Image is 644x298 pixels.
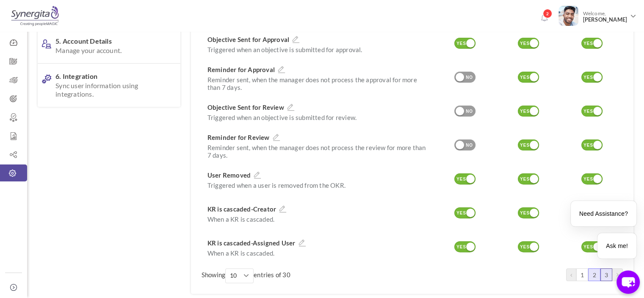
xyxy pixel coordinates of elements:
[38,64,180,107] a: 6. IntegrationSync user information using integrations.
[207,249,428,257] p: When a KR is cascaded.
[454,175,468,183] div: YES
[454,40,468,47] div: YES
[597,233,636,259] div: Ask me!
[581,40,595,47] div: YES
[225,268,254,283] button: Showingentries of 30
[55,72,167,98] span: 6. Integration
[207,205,276,214] span: KR is cascaded-Creator
[462,142,476,149] div: NO
[583,17,627,23] span: [PERSON_NAME]
[600,268,612,281] a: Go to Page 3
[616,270,640,294] button: chat-button
[518,243,532,251] div: YES
[207,114,428,121] p: Triggered when an objective is submitted for review.
[207,215,428,223] p: When a KR is cascaded.
[581,108,595,115] div: YES
[518,74,532,81] div: YES
[207,181,428,189] p: Triggered when a user is removed from the OKR.
[518,40,532,47] div: YES
[207,239,296,248] span: KR is cascaded-Assigned User
[207,46,428,53] p: Triggered when an objective is submitted for approval.
[454,243,468,251] div: YES
[454,209,468,217] div: YES
[518,142,532,149] div: YES
[612,268,623,281] a: Go to Page 2
[543,9,552,18] span: 2
[576,268,588,281] a: Goto Page 1
[55,81,167,98] span: Sync user information using integrations.
[207,103,284,112] span: Objective Sent for Review
[518,108,532,115] div: YES
[207,36,289,44] span: Objective Sent for Approval
[518,175,532,183] div: YES
[518,209,532,217] div: YES
[202,268,290,283] label: Showing entries of 30
[55,37,167,55] span: 5. Account Details
[537,11,551,25] a: Notifications
[571,201,636,226] div: Need Assistance?
[462,74,476,81] div: NO
[555,3,640,27] a: Photo Welcome,[PERSON_NAME]
[10,6,60,27] img: Logo
[462,108,476,115] div: NO
[581,142,595,149] div: YES
[581,74,595,81] div: YES
[207,171,251,180] span: User Removed
[578,6,629,27] span: Welcome,
[207,76,428,91] p: Reminder sent, when the manager does not process the approval for more than 7 days.
[581,175,595,183] div: YES
[207,134,270,142] span: Reminder for Review
[588,268,600,281] a: Current Page
[558,6,578,26] img: Photo
[230,271,243,280] span: 10
[207,66,275,74] span: Reminder for Approval
[207,144,428,159] p: Reminder sent, when the manager does not process the review for more than 7 days.
[55,46,167,55] span: Manage your account.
